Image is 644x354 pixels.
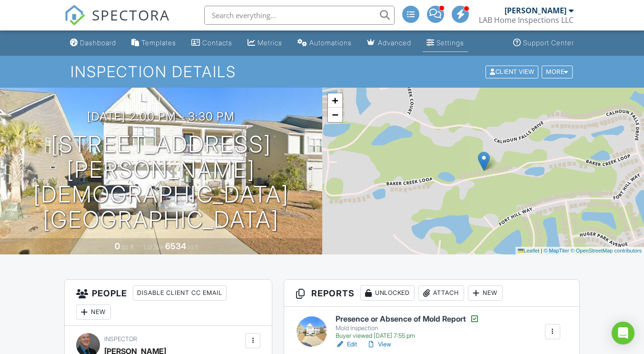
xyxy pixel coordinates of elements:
[64,13,170,33] a: SPECTORA
[244,34,286,52] a: Metrics
[165,241,186,251] div: 6534
[485,68,541,75] a: Client View
[133,285,227,301] div: Disable Client CC Email
[332,109,338,121] span: −
[336,332,479,340] div: Buyer viewed [DATE] 7:55 pm
[518,248,539,253] a: Leaflet
[360,285,415,301] div: Unlocked
[121,243,135,251] span: sq. ft.
[188,34,236,52] a: Contacts
[64,5,85,26] img: The Best Home Inspection Software - Spectora
[478,152,490,171] img: Marker
[76,304,111,320] div: New
[336,314,479,340] a: Presence or Absence of Mold Report Mold Inspection Buyer viewed [DATE] 7:55 pm
[541,248,542,253] span: |
[15,132,307,233] h1: [STREET_ADDRESS][PERSON_NAME][DEMOGRAPHIC_DATA] [GEOGRAPHIC_DATA]
[378,39,411,47] div: Advanced
[104,335,137,343] span: Inspector
[468,285,503,301] div: New
[544,248,569,253] a: © MapTiler
[436,39,464,47] div: Settings
[70,63,574,80] h1: Inspection Details
[523,39,574,47] div: Support Center
[294,34,356,52] a: Automations (Advanced)
[479,15,574,25] div: LAB Home Inspections LLC
[202,39,232,47] div: Contacts
[418,285,464,301] div: Attach
[612,322,634,344] div: Open Intercom Messenger
[284,280,579,307] h3: Reports
[115,241,120,251] div: 0
[87,110,235,123] h3: [DATE] 2:00 pm - 3:30 pm
[128,34,180,52] a: Templates
[571,248,642,253] a: © OpenStreetMap contributors
[309,39,352,47] div: Automations
[328,108,342,122] a: Zoom out
[144,243,164,251] span: Lot Size
[423,34,468,52] a: Settings
[188,243,199,251] span: sq.ft.
[542,65,573,78] div: More
[367,340,391,349] a: View
[141,39,176,47] div: Templates
[332,94,338,106] span: +
[336,314,479,324] h6: Presence or Absence of Mold Report
[204,6,395,25] input: Search everything...
[80,39,116,47] div: Dashboard
[336,340,357,349] a: Edit
[363,34,415,52] a: Advanced
[65,280,272,326] h3: People
[92,5,170,25] span: SPECTORA
[66,34,120,52] a: Dashboard
[505,6,566,15] div: [PERSON_NAME]
[485,65,538,78] div: Client View
[258,39,282,47] div: Metrics
[336,324,479,332] div: Mold Inspection
[328,93,342,108] a: Zoom in
[509,34,578,52] a: Support Center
